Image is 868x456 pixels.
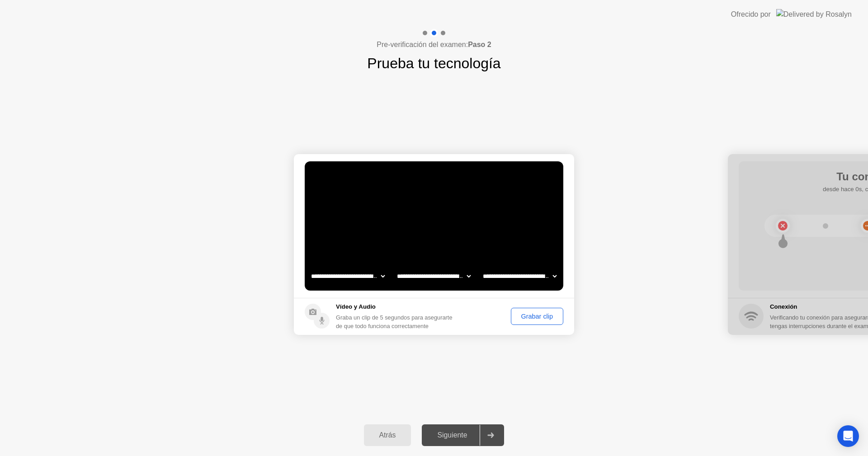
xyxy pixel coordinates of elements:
[395,267,472,285] select: Available speakers
[425,431,480,439] div: Siguiente
[336,313,457,330] div: Graba un clip de 5 segundos para asegurarte de que todo funciona correctamente
[364,424,411,446] button: Atrás
[336,302,457,311] h5: Vídeo y Audio
[731,9,771,20] div: Ofrecido por
[514,313,560,320] div: Grabar clip
[367,52,500,74] h1: Prueba tu tecnología
[481,267,558,285] select: Available microphones
[422,424,504,446] button: Siguiente
[776,9,852,19] img: Delivered by Rosalyn
[468,41,491,48] b: Paso 2
[309,267,387,285] select: Available cameras
[511,308,563,325] button: Grabar clip
[377,39,491,50] h4: Pre-verificación del examen:
[837,425,859,447] div: Open Intercom Messenger
[367,431,409,439] div: Atrás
